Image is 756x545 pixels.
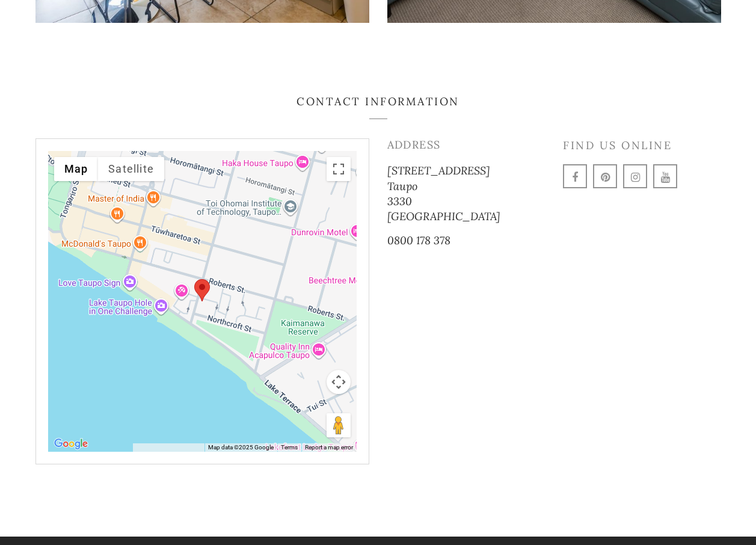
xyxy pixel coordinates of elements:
h3: Contact Information [35,95,721,119]
button: Show satellite imagery [98,157,164,181]
a: Open this area in Google Maps (opens a new window) [51,436,91,452]
span: [STREET_ADDRESS] [387,164,490,177]
button: Show street map [54,157,99,181]
img: Google [51,436,91,452]
button: Toggle fullscreen view [327,157,351,181]
span: Map data ©2025 Google [208,444,274,451]
h4: Find us online [563,138,721,152]
button: Map camera controls [327,370,351,394]
div: Premier two bed room apartment [48,151,357,452]
span: [GEOGRAPHIC_DATA] [387,209,500,223]
p: 0800 178 378 [387,233,545,248]
a: Terms [281,444,298,451]
button: Keyboard shortcuts [136,443,201,467]
div: Premier two bed room apartment [194,279,210,301]
a: Report a map error [305,444,353,451]
button: Drag Pegman onto the map to open Street View [327,413,351,437]
span: 3330 [387,194,412,208]
h4: Address [387,138,545,152]
span: Taupo [387,179,417,193]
